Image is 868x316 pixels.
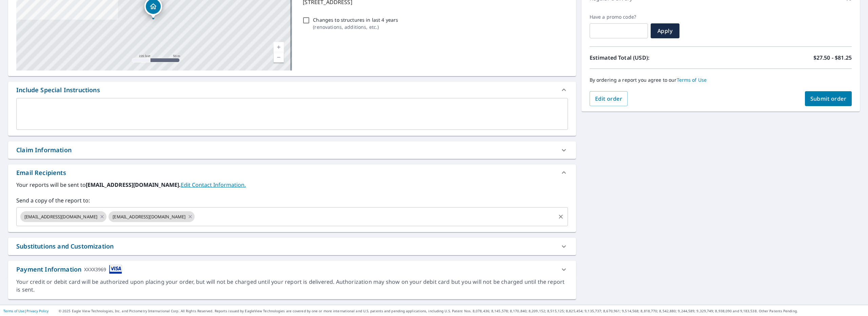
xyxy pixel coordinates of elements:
a: Current Level 17, Zoom Out [274,52,284,62]
div: Claim Information [8,141,576,159]
label: Send a copy of the report to: [16,196,568,204]
p: $27.50 - $81.25 [813,54,852,62]
button: Apply [651,23,679,38]
img: cardImage [109,265,122,274]
a: Privacy Policy [26,309,48,313]
a: Terms of Use [677,77,707,83]
span: Apply [656,27,674,35]
p: Estimated Total (USD): [590,54,721,62]
label: Have a promo code? [590,14,648,20]
div: Your credit or debit card will be authorized upon placing your order, but will not be charged unt... [16,278,568,294]
div: [EMAIL_ADDRESS][DOMAIN_NAME] [108,211,195,222]
p: | [3,309,48,313]
div: Email Recipients [16,168,66,177]
div: Email Recipients [8,164,576,181]
a: Terms of Use [3,309,24,313]
div: Claim Information [16,145,72,155]
span: Submit order [810,95,847,102]
div: Payment InformationXXXX3969cardImage [8,261,576,278]
p: ( renovations, additions, etc. ) [313,23,398,31]
a: EditContactInfo [181,181,246,189]
button: Edit order [590,91,628,106]
div: Substitutions and Customization [16,242,114,251]
div: Payment Information [16,265,122,274]
span: [EMAIL_ADDRESS][DOMAIN_NAME] [20,214,101,220]
div: Include Special Instructions [16,85,100,95]
p: © 2025 Eagle View Technologies, Inc. and Pictometry International Corp. All Rights Reserved. Repo... [59,309,865,314]
label: Your reports will be sent to [16,181,568,189]
div: Substitutions and Customization [8,238,576,255]
span: [EMAIL_ADDRESS][DOMAIN_NAME] [108,214,190,220]
button: Clear [556,212,566,221]
div: XXXX3969 [84,265,106,274]
p: By ordering a report you agree to our [590,77,852,83]
div: [EMAIL_ADDRESS][DOMAIN_NAME] [20,211,106,222]
b: [EMAIL_ADDRESS][DOMAIN_NAME]. [86,181,181,189]
button: Submit order [805,91,852,106]
span: Edit order [595,95,623,102]
div: Include Special Instructions [8,82,576,98]
p: Changes to structures in last 4 years [313,16,398,23]
a: Current Level 17, Zoom In [274,42,284,52]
